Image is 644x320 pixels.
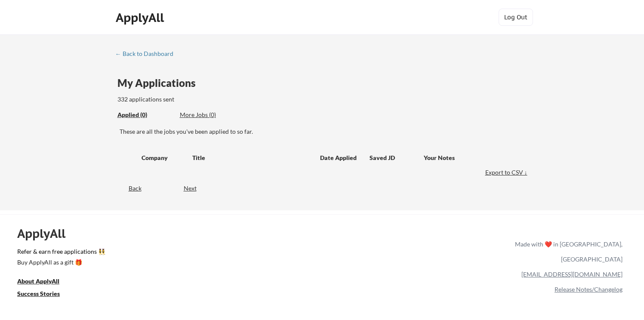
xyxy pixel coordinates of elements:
div: Company [142,154,185,162]
div: Saved JD [370,150,424,165]
a: Buy ApplyAll as a gift 🎁 [17,258,103,268]
div: Title [192,154,312,162]
u: About ApplyAll [17,277,59,285]
a: Refer & earn free applications 👯‍♀️ [17,249,335,258]
div: Back [115,184,142,193]
div: ApplyAll [116,10,166,25]
div: ApplyAll [17,226,75,241]
div: ← Back to Dashboard [115,51,180,57]
div: Export to CSV ↓ [485,168,530,177]
div: Buy ApplyAll as a gift 🎁 [17,259,103,265]
a: Release Notes/Changelog [555,286,622,293]
button: Log Out [499,9,533,26]
div: Made with ❤️ in [GEOGRAPHIC_DATA], [GEOGRAPHIC_DATA] [512,237,622,267]
a: Success Stories [17,289,71,300]
a: ← Back to Dashboard [115,50,180,59]
div: Applied (0) [117,111,173,119]
u: Success Stories [17,290,60,297]
div: These are job applications we think you'd be a good fit for, but couldn't apply you to automatica... [180,111,243,120]
div: Next [184,184,206,193]
div: These are all the jobs you've been applied to so far. [117,111,173,120]
div: My Applications [117,78,203,88]
div: 332 applications sent [117,95,284,104]
div: Date Applied [320,154,358,162]
a: About ApplyAll [17,277,71,287]
a: [EMAIL_ADDRESS][DOMAIN_NAME] [521,271,622,278]
div: These are all the jobs you've been applied to so far. [120,127,530,136]
div: Your Notes [424,154,522,162]
div: More Jobs (0) [180,111,243,119]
